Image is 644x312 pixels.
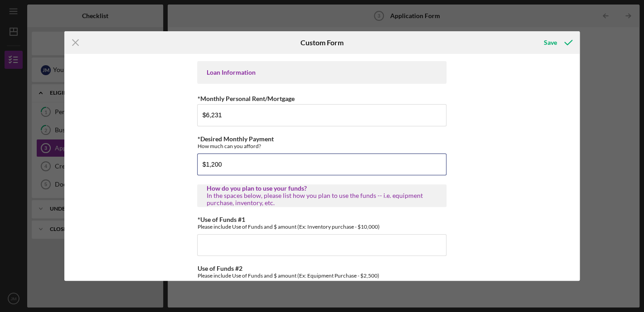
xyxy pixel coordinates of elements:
[206,69,437,76] div: Loan Information
[544,34,557,52] div: Save
[197,272,446,279] div: Please include Use of Funds and $ amount (Ex: Equipment Purchase - $2,500)
[197,223,446,230] div: Please include Use of Funds and $ amount (Ex: Inventory purchase - $10,000)
[197,143,446,149] div: How much can you afford?
[300,38,344,47] h6: Custom Form
[206,192,437,206] div: In the spaces below, please list how you plan to use the funds -- i.e. equipment purchase, invent...
[535,34,580,52] button: Save
[197,264,242,272] label: Use of Funds #2
[206,185,437,192] div: How do you plan to use your funds?
[197,135,273,143] label: *Desired Monthly Payment
[197,95,294,102] label: *Monthly Personal Rent/Mortgage
[197,216,245,223] label: *Use of Funds #1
